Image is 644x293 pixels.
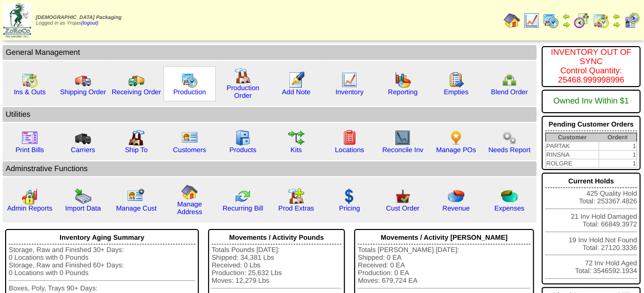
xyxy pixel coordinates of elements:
img: orders.gif [288,72,304,88]
img: workorder.gif [448,72,464,88]
img: line_graph.gif [523,12,539,29]
td: ROLGRE [546,159,599,168]
img: graph.gif [394,72,411,88]
a: Manage POs [436,146,476,154]
img: arrowright.gif [612,20,620,29]
img: home.gif [181,184,198,200]
a: Manage Address [177,200,202,216]
div: 425 Quality Hold Total: 253367.4826 21 Inv Hold Damaged Total: 66849.3972 19 Inv Hold Not Found T... [542,173,640,284]
a: Print Bills [15,146,44,154]
div: Movements / Activity Pounds [212,231,342,244]
div: Inventory Aging Summary [9,231,195,244]
img: arrowleft.gif [562,12,570,20]
a: Carriers [71,146,95,154]
a: Ship To [125,146,148,154]
td: Utilities [3,107,536,122]
img: pie_chart.png [448,188,464,204]
a: Locations [335,146,364,154]
td: Adminstrative Functions [3,161,536,176]
td: 1 [598,142,636,151]
div: Movements / Activity [PERSON_NAME] [358,231,530,244]
a: Blend Order [491,88,528,96]
span: Logged in as Yrojas [36,15,121,26]
th: Customer [546,133,599,142]
a: Pricing [339,204,360,212]
img: truck2.gif [128,72,144,88]
img: pie_chart2.png [501,188,517,204]
a: Add Note [282,88,310,96]
img: arrowright.gif [562,20,570,29]
a: Reconcile Inv [382,146,423,154]
a: Needs Report [488,146,530,154]
img: reconcile.gif [235,188,251,204]
img: calendarprod.gif [181,72,198,88]
a: Cust Order [386,204,419,212]
img: managecust.png [127,188,146,204]
a: Inventory [336,88,364,96]
img: truck3.gif [75,130,91,146]
img: calendarprod.gif [543,12,559,29]
img: import.gif [75,188,91,204]
img: cabinet.gif [235,130,251,146]
a: Shipping Order [60,88,106,96]
img: truck.gif [75,72,91,88]
img: graph2.png [22,188,38,204]
img: network.png [501,72,517,88]
a: Import Data [65,204,101,212]
td: 1 [598,151,636,159]
a: (logout) [81,20,98,26]
img: calendarblend.gif [573,12,590,29]
td: RINSNA [546,151,599,159]
th: Order# [598,133,636,142]
a: Prod Extras [278,204,314,212]
img: workflow.png [501,130,517,146]
img: prodextras.gif [288,188,304,204]
a: Manage Cust [116,204,156,212]
a: Receiving Order [112,88,161,96]
img: invoice2.gif [22,130,38,146]
a: Admin Reports [7,204,52,212]
img: dollar.gif [341,188,358,204]
img: po.png [448,130,464,146]
img: line_graph.gif [341,72,358,88]
img: workflow.gif [288,130,304,146]
img: locations.gif [341,130,358,146]
td: General Management [3,45,536,60]
a: Production [173,88,206,96]
a: Expenses [494,204,525,212]
img: factory2.gif [128,130,144,146]
img: factory.gif [235,68,251,84]
a: Revenue [442,204,469,212]
img: calendarinout.gif [22,72,38,88]
img: cust_order.png [394,188,411,204]
a: Empties [444,88,468,96]
a: Production Order [226,84,259,99]
a: Products [230,146,257,154]
img: customers.gif [181,130,198,146]
div: Owned Inv Within $1 [545,92,637,111]
td: PARTAK [546,142,599,151]
a: Ins & Outs [14,88,46,96]
img: zoroco-logo-small.webp [3,3,31,37]
a: Reporting [388,88,418,96]
img: arrowleft.gif [612,12,620,20]
img: calendarcustomer.gif [624,12,640,29]
div: Pending Customer Orders [545,118,637,131]
td: 1 [598,159,636,168]
img: calendarinout.gif [593,12,609,29]
a: Customers [173,146,206,154]
img: line_graph2.gif [394,130,411,146]
div: INVENTORY OUT OF SYNC Control Quantity: 25468.999998996 [545,48,637,85]
img: home.gif [504,12,520,29]
a: Kits [290,146,302,154]
span: [DEMOGRAPHIC_DATA] Packaging [36,15,121,20]
div: Current Holds [545,175,637,188]
a: Recurring Bill [222,204,263,212]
